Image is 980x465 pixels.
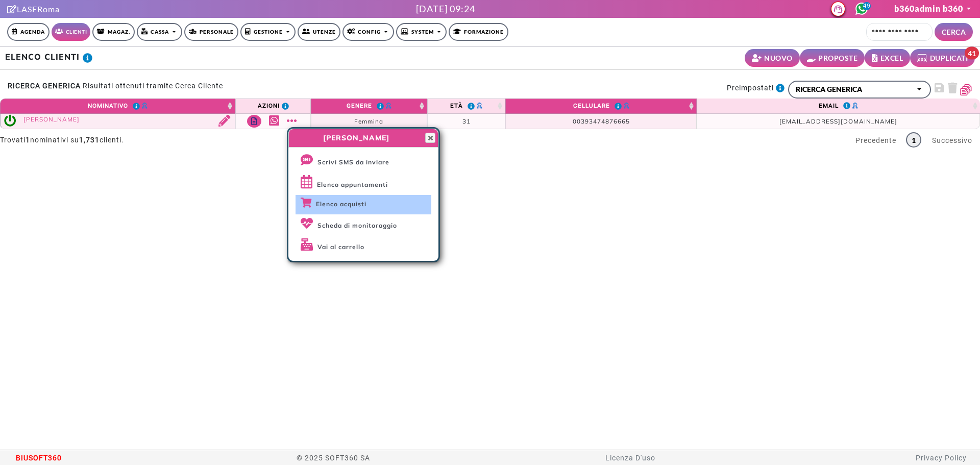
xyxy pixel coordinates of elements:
a: Clienti [52,23,90,41]
small: Risultati ottenuti tramite Cerca Cliente [83,82,223,90]
th: Email : activate to sort column ascending [697,99,980,114]
span: Femmina [354,117,383,125]
i: Clicca per andare alla pagina di firma [7,5,17,13]
a: Modifica [211,115,233,128]
th: Genere : activate to sort column ascending [311,99,427,114]
a: NUOVO [745,49,800,67]
small: PROPOSTE [818,53,857,63]
span: [PERSON_NAME] [296,133,418,143]
span: 49 [863,2,871,10]
a: LASERoma [7,4,60,14]
span: 0039 [573,117,589,125]
span: [EMAIL_ADDRESS][DOMAIN_NAME] [779,117,897,125]
a: Personale [184,23,238,41]
div: [DATE] 09:24 [416,2,475,16]
a: [PERSON_NAME] [23,115,80,123]
small: DUPLICATI [930,53,968,63]
strong: RICERCA GENERICA [8,82,81,90]
small: EXCEL [880,53,903,63]
th: Età : activate to sort column ascending [427,99,505,114]
button: Close [425,133,435,143]
label: Preimpostati [727,81,788,95]
input: Cerca cliente... [866,23,933,41]
div: RICERCA GENERICA [796,84,914,94]
span: 41 [965,47,979,60]
span: Vai al carrello [317,243,364,251]
a: Utenze [298,23,340,41]
th: Azioni [235,99,311,114]
button: EXCEL [865,49,910,67]
a: b360admin b360 [894,4,973,13]
a: Formazione [449,23,508,41]
span: Elenco appuntamenti [317,181,388,188]
a: Cassa [137,23,182,41]
a: Licenza D'uso [605,454,655,462]
a: SYSTEM [396,23,447,41]
span: 31 [462,117,471,125]
button: CERCA [935,23,973,41]
a: Scheda di monitoraggio [296,214,431,236]
a: Whatsapp [269,115,282,127]
a: Agenda [7,23,50,41]
span: Scrivi SMS da inviare [317,158,389,166]
a: 1 [906,132,921,148]
strong: 1 [26,136,30,144]
a: Elenco appuntamenti [296,173,431,195]
a: Config [342,23,394,41]
b: ELENCO CLIENTI [5,52,80,62]
th: Cellulare : activate to sort column ascending [505,99,697,114]
a: Gestione [240,23,296,41]
a: Mostra altro [287,115,300,127]
a: Vai al carrello [296,236,431,257]
a: PROPOSTE [800,49,865,67]
span: Elenco acquisti [316,200,366,208]
strong: 1,731 [79,136,100,144]
a: Scrivi SMS da inviare [296,151,431,173]
a: Elenco acquisti [296,195,431,214]
a: Privacy Policy [916,454,967,462]
small: NUOVO [764,53,793,63]
a: Note [247,115,261,128]
a: Magaz. [92,23,135,41]
button: RICERCA GENERICA [788,81,931,99]
span: Scheda di monitoraggio [317,222,397,229]
span: 3474876665 [589,117,630,125]
a: DUPLICATI 41 [910,49,975,67]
